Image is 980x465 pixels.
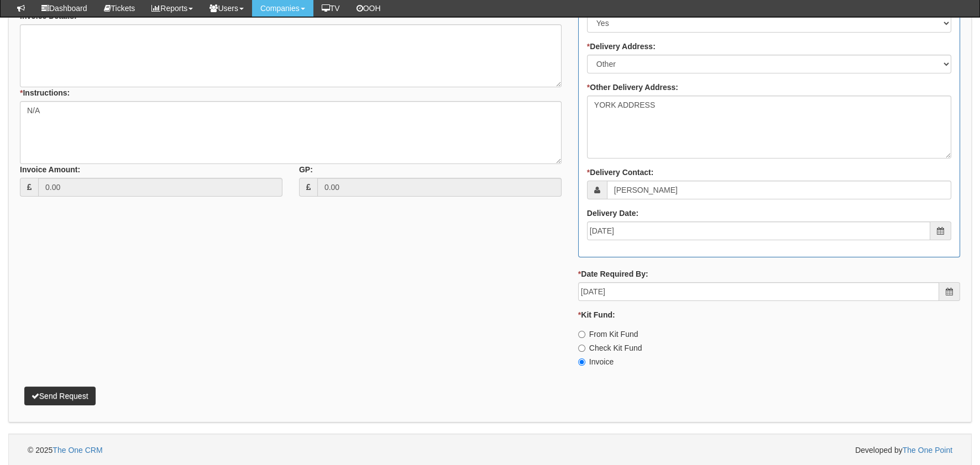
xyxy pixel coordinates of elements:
[578,268,648,279] label: Date Required By:
[578,309,615,320] label: Kit Fund:
[578,356,614,367] label: Invoice
[587,41,656,52] label: Delivery Address:
[28,446,103,455] span: © 2025
[20,164,80,175] label: Invoice Amount:
[587,208,638,219] label: Delivery Date:
[24,387,96,405] button: Send Request
[855,445,952,456] span: Developed by
[299,164,313,175] label: GP:
[578,358,585,366] input: Invoice
[578,331,585,338] input: From Kit Fund
[587,167,654,178] label: Delivery Contact:
[587,82,678,93] label: Other Delivery Address:
[578,342,642,353] label: Check Kit Fund
[53,446,102,455] a: The One CRM
[20,87,70,98] label: Instructions:
[578,345,585,352] input: Check Kit Fund
[903,446,952,455] a: The One Point
[578,329,638,340] label: From Kit Fund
